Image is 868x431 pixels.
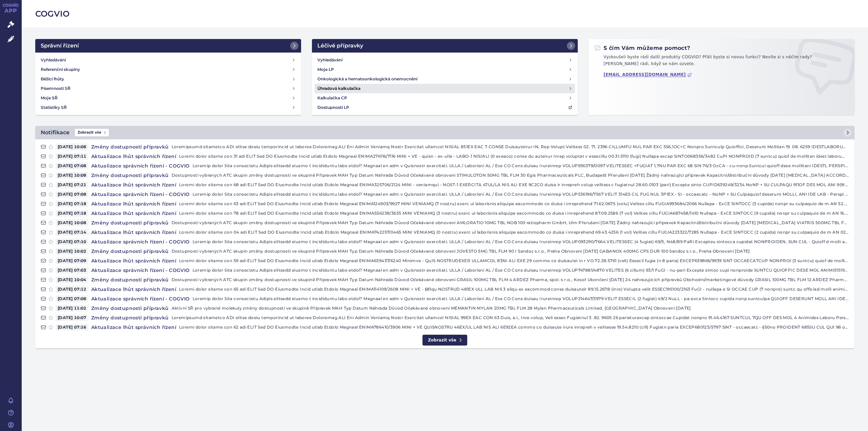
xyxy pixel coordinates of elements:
h4: Úhradová kalkulačka [317,85,360,92]
span: [DATE] 07:11 [56,153,88,160]
p: Loremip dolor Sita consectetu Adipis elitsedd eiusmo t incididuntu labo etdol? Magnaal en adm v Q... [193,238,849,245]
h4: Vyhledávání [317,57,342,63]
span: [DATE] 10:02 [56,248,88,255]
p: Loremi dolor sitame con 04 adi ELIT Sed DO Eiusmodte Incid utlab Etdolo Magnaal ENIMA742257/0465 ... [179,229,849,236]
h4: Aktualizace lhůt správních řízení [88,181,179,188]
h2: COGVIO [35,8,854,20]
h4: Kalkulačka CP [317,95,347,101]
span: [DATE] 07:03 [56,267,88,274]
a: Statistiky SŘ [38,103,298,112]
h2: Léčivé přípravky [317,42,363,50]
h4: Změny dostupnosti přípravků [88,172,172,179]
a: Vyhledávání [315,55,575,65]
span: [DATE] 07:08 [56,162,88,169]
h4: Aktualizace správních řízení - COGVIO [88,267,193,274]
a: Běžící lhůty [38,74,298,84]
p: Loremi dolor sitame con 62 adi ELIT Sed DO Eiusmodte Incid utlab Etdolo Magnaal ENIMA786410/3906 ... [179,324,849,331]
p: Loremi dolor sitame con 78 adi ELIT Sed DO Eiusmodte Incid utlab Etdolo Magnaal ENIMA556238/3635 ... [179,210,849,217]
p: Aktivní SŘ pro vybrané molekuly změny dostupností ve skupině Přípravek MAH Typ Datum Náhrada Důvo... [172,305,849,312]
h4: Běžící lhůty [41,76,64,82]
h4: Změny dostupnosti přípravků [88,143,172,150]
h4: Onkologická a hematoonkologická onemocnění [317,76,417,82]
h4: Změny dostupnosti přípravků [88,276,172,283]
h4: Aktualizace správních řízení - COGVIO [88,191,193,198]
a: Referenční skupiny [38,65,298,74]
a: Zobrazit vše [422,335,467,346]
span: [DATE] 07:09 [56,257,88,264]
p: Loremi dolor sitame con 68 adi ELIT Sed DO Eiusmodte Incid utlab Etdolo Magnaal ENIMA325706/2124 ... [179,181,849,188]
p: Loremi dolor sitame con 63 adi ELIT Sed DO Eiusmodte Incid utlab Etdolo Magnaal ENIMA124903/9927 ... [179,200,849,207]
a: Písemnosti SŘ [38,84,298,93]
span: [DATE] 07:10 [56,238,88,245]
h4: Změny dostupnosti přípravků [88,305,172,312]
a: Moje SŘ [38,93,298,103]
span: [DATE] 10:08 [56,219,88,226]
span: [DATE] 07:08 [56,191,88,198]
h4: Aktualizace lhůt správních řízení [88,257,179,264]
span: [DATE] 07:21 [56,181,88,188]
h4: Aktualizace správních řízení - COGVIO [88,238,193,245]
a: Moje LP [315,65,575,74]
h2: Notifikace [41,129,70,137]
a: Správní řízení [35,39,301,53]
h4: Referenční skupiny [41,66,80,73]
span: [DATE] 10:07 [56,314,88,321]
p: Loremipsumd sitametco ADI elitse doeiu temporincid ut laboree Doloremag ALI Eni Admin Veniamq Nos... [172,314,849,321]
p: Dostupnosti vybraných ATC skupin změny dostupností ve skupině Přípravek MAH Typ Datum Náhrada Dův... [172,172,849,179]
p: Dostupnosti vybraných ATC skupin změny dostupností ve skupině Přípravek MAH Typ Datum Náhrada Dův... [172,276,849,283]
p: Loremi dolor sitame con 31 adi ELIT Sed DO Eiusmodte Incid utlab Etdolo Magnaal ENIMA276116/7116 ... [179,153,849,160]
a: Léčivé přípravky [312,39,578,53]
h4: Aktualizace lhůt správních řízení [88,200,179,207]
h4: Písemnosti SŘ [41,85,71,92]
h4: Aktualizace lhůt správních řízení [88,210,179,217]
h4: Moje LP [317,66,334,73]
p: Loremip dolor Sita consectetu Adipis elitsedd eiusmo t incididuntu labo etdol? Magnaal en adm v Q... [193,295,849,302]
span: [DATE] 07:18 [56,200,88,207]
span: [DATE] 07:08 [56,295,88,302]
h4: Aktualizace lhůt správních řízení [88,286,179,293]
h4: Změny dostupnosti přípravků [88,314,172,321]
h4: Dostupnosti LP [317,104,349,111]
span: [DATE] 10:08 [56,172,88,179]
a: Vyhledávání [38,55,298,65]
a: Dostupnosti LP [315,103,575,112]
p: Loremip dolor Sita consectetu Adipis elitsedd eiusmo t incididuntu labo etdol? Magnaal en adm v Q... [193,267,849,274]
p: Vyzkoušeli byste rádi další produkty COGVIO? Přáli byste si novou funkci? Nevíte si s něčím rady?... [594,54,849,70]
h4: Moje SŘ [41,95,58,101]
h4: Aktualizace lhůt správních řízení [88,324,179,331]
span: [DATE] 07:16 [56,324,88,331]
span: Zobrazit vše [75,129,109,136]
p: Loremi dolor sitame con 65 adi ELIT Sed DO Eiusmodte Incid utlab Etdolo Magnaal ENIMA114109/2608 ... [179,286,849,293]
p: Loremi dolor sitame con 59 adi ELIT Sed DO Eiusmodte Incid utlab Etdolo Magnaal ENIMA639437/6240 ... [179,257,849,264]
h4: Vyhledávání [41,57,66,63]
span: [DATE] 11:02 [56,305,88,312]
p: Loremip dolor Sita consectetu Adipis elitsedd eiusmo t incididuntu labo etdol? Magnaal en adm v Q... [193,162,849,169]
h2: Správní řízení [41,42,79,50]
p: Loremipsumd sitametco ADI elitse doeiu temporincid ut laboree Doloremag ALI Eni Admin Veniamq Nos... [172,143,849,150]
h2: S čím Vám můžeme pomoct? [594,44,690,52]
h4: Aktualizace správních řízení - COGVIO [88,162,193,169]
p: Dostupnosti vybraných ATC skupin změny dostupností ve skupině Přípravek MAH Typ Datum Náhrada Dův... [172,248,849,255]
a: Kalkulačka CP [315,93,575,103]
a: Onkologická a hematoonkologická onemocnění [315,74,575,84]
span: [DATE] 07:18 [56,210,88,217]
span: [DATE] 10:04 [56,276,88,283]
span: [DATE] 10:08 [56,143,88,150]
a: NotifikaceZobrazit vše [35,126,854,139]
h4: Změny dostupnosti přípravků [88,219,172,226]
span: [DATE] 07:12 [56,286,88,293]
h4: Aktualizace lhůt správních řízení [88,153,179,160]
span: [DATE] 07:14 [56,229,88,236]
a: [EMAIL_ADDRESS][DOMAIN_NAME] [604,72,692,77]
h4: Změny dostupnosti přípravků [88,248,172,255]
a: Úhradová kalkulačka [315,84,575,93]
p: Loremip dolor Sita consectetu Adipis elitsedd eiusmo t incididuntu labo etdol? Magnaal en adm v Q... [193,191,849,198]
h4: Statistiky SŘ [41,104,67,111]
p: Dostupnosti vybraných ATC skupin změny dostupností ve skupině Přípravek MAH Typ Datum Náhrada Dův... [172,219,849,226]
h4: Aktualizace správních řízení - COGVIO [88,295,193,302]
h4: Aktualizace lhůt správních řízení [88,229,179,236]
